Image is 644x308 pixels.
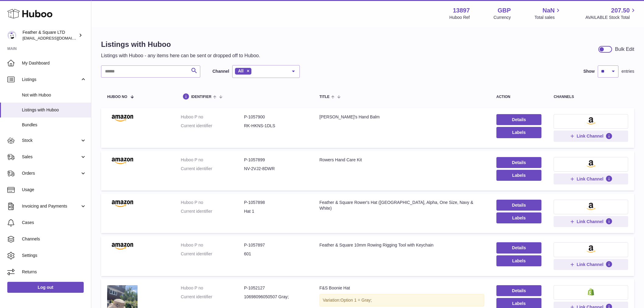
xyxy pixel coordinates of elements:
[577,262,604,267] span: Link Channel
[107,200,138,207] img: Feather & Square Rower's Hat (UK, Alpha, One Size, Navy & White)
[244,157,307,163] dd: P-1057899
[554,259,628,270] button: Link Channel
[496,114,542,125] a: Details
[534,6,562,20] a: NaN Total sales
[586,245,595,253] img: amazon-small.png
[181,114,244,120] dt: Huboo P no
[496,157,542,168] a: Details
[542,6,555,15] span: NaN
[22,220,86,226] span: Cases
[320,114,484,120] div: [PERSON_NAME]'s Hand Balm
[181,251,244,257] dt: Current identifier
[244,251,307,257] dd: 601
[181,200,244,205] dt: Huboo P no
[496,242,542,253] a: Details
[496,127,542,138] button: Labels
[181,208,244,214] dt: Current identifier
[244,242,307,248] dd: P-1057897
[554,95,628,99] div: channels
[577,176,604,182] span: Link Channel
[554,173,628,184] button: Link Channel
[588,288,594,296] img: shopify-small.png
[107,157,138,164] img: Rowers Hand Care Kit
[586,203,595,210] img: amazon-small.png
[181,294,244,300] dt: Current identifier
[22,122,86,128] span: Bundles
[320,294,484,306] div: Variation:
[621,68,634,74] span: entries
[585,15,637,20] span: AVAILABLE Stock Total
[22,154,80,160] span: Sales
[212,68,229,74] label: Channel
[496,95,542,99] div: action
[181,242,244,248] dt: Huboo P no
[22,187,86,193] span: Usage
[7,31,16,40] img: internalAdmin-13897@internal.huboo.com
[585,6,637,20] a: 207.50 AVAILABLE Stock Total
[238,68,243,73] span: All
[22,92,86,98] span: Not with Huboo
[496,170,542,181] button: Labels
[494,15,511,20] div: Currency
[181,157,244,163] dt: Huboo P no
[554,131,628,142] button: Link Channel
[7,282,84,293] a: Log out
[534,15,562,20] span: Total sales
[496,255,542,266] button: Labels
[22,138,80,143] span: Stock
[496,285,542,296] a: Details
[22,236,86,242] span: Channels
[22,170,80,176] span: Orders
[586,160,595,167] img: amazon-small.png
[244,208,307,214] dd: Hat 1
[586,117,595,124] img: amazon-small.png
[22,203,80,209] span: Invoicing and Payments
[577,133,604,139] span: Link Channel
[244,123,307,129] dd: RK-HKNS-1DLS
[453,6,470,15] strong: 13897
[107,95,127,99] span: Huboo no
[181,166,244,172] dt: Current identifier
[320,200,484,211] div: Feather & Square Rower's Hat ([GEOGRAPHIC_DATA], Alpha, One Size, Navy & White)
[22,107,86,113] span: Listings with Huboo
[496,212,542,223] button: Labels
[244,200,307,205] dd: P-1057898
[191,95,212,99] span: identifier
[244,285,307,291] dd: P-1052127
[107,242,138,250] img: Feather & Square 10mm Rowing Rigging Tool with Keychain
[107,114,138,121] img: Rower's Hand Balm
[23,36,89,40] span: [EMAIL_ADDRESS][DOMAIN_NAME]
[583,68,595,74] label: Show
[611,6,630,15] span: 207.50
[554,216,628,227] button: Link Channel
[320,157,484,163] div: Rowers Hand Care Kit
[101,40,260,49] h1: Listings with Huboo
[244,294,307,300] dd: 10698096050507 Gray;
[181,123,244,129] dt: Current identifier
[341,298,372,303] span: Option 1 = Gray;
[23,30,77,41] div: Feather & Square LTD
[22,253,86,258] span: Settings
[498,6,511,15] strong: GBP
[22,77,80,82] span: Listings
[320,285,484,291] div: F&S Boonie Hat
[181,285,244,291] dt: Huboo P no
[450,15,470,20] div: Huboo Ref
[577,219,604,224] span: Link Channel
[496,200,542,211] a: Details
[22,269,86,275] span: Returns
[101,52,260,59] p: Listings with Huboo - any items here can be sent or dropped off to Huboo.
[320,95,330,99] span: title
[244,114,307,120] dd: P-1057900
[615,46,634,53] div: Bulk Edit
[22,60,86,66] span: My Dashboard
[320,242,484,248] div: Feather & Square 10mm Rowing Rigging Tool with Keychain
[244,166,307,172] dd: NV-2VJ2-8DWR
